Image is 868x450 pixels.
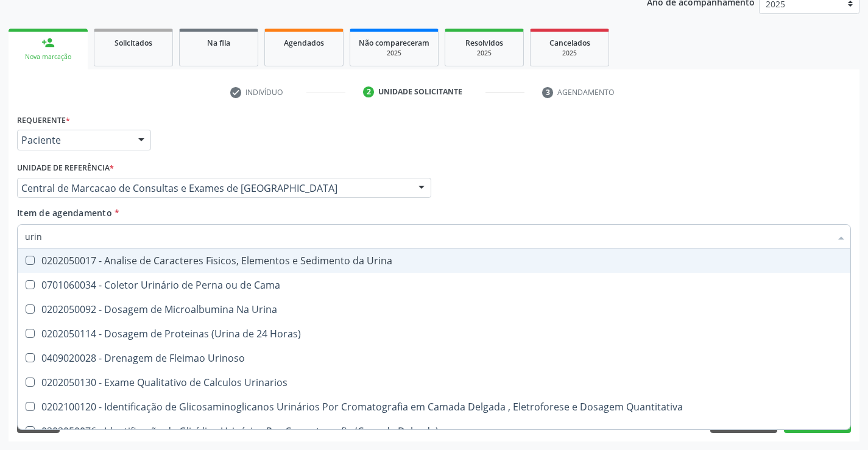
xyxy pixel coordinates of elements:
[25,329,843,339] div: 0202050114 - Dosagem de Proteinas (Urina de 24 Horas)
[359,38,429,48] span: Não compareceram
[549,38,590,48] span: Cancelados
[378,86,462,97] div: Unidade solicitante
[363,86,374,97] div: 2
[115,38,152,48] span: Solicitados
[25,426,843,436] div: 0202050076 - Identificação de Glicídios Urinários Por Cromatografia (Camada Delgada)
[25,353,843,363] div: 0409020028 - Drenagem de Fleimao Urinoso
[25,224,831,248] input: Buscar por procedimentos
[17,207,112,219] span: Item de agendamento
[25,402,843,412] div: 0202100120 - Identificação de Glicosaminoglicanos Urinários Por Cromatografia em Camada Delgada ,...
[207,38,230,48] span: Na fila
[359,49,429,58] div: 2025
[454,49,515,58] div: 2025
[17,111,70,130] label: Requerente
[17,159,114,178] label: Unidade de referência
[465,38,503,48] span: Resolvidos
[25,256,843,265] div: 0202050017 - Analise de Caracteres Fisicos, Elementos e Sedimento da Urina
[539,49,600,58] div: 2025
[25,304,843,314] div: 0202050092 - Dosagem de Microalbumina Na Urina
[284,38,324,48] span: Agendados
[25,280,843,290] div: 0701060034 - Coletor Urinário de Perna ou de Cama
[41,36,55,49] div: person_add
[25,378,843,387] div: 0202050130 - Exame Qualitativo de Calculos Urinarios
[17,52,79,62] div: Nova marcação
[21,134,126,146] span: Paciente
[21,182,406,194] span: Central de Marcacao de Consultas e Exames de [GEOGRAPHIC_DATA]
